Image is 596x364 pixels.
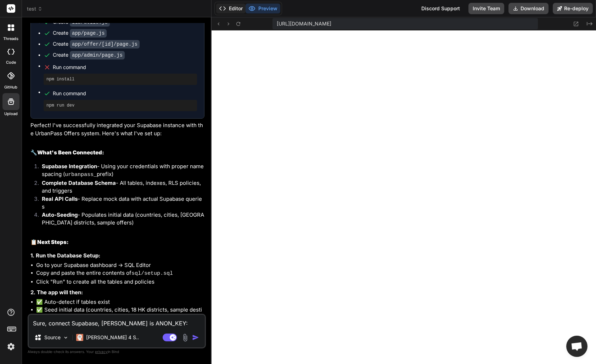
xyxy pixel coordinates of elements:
p: Always double-check its answers. Your in Bind [28,348,206,355]
label: code [6,59,16,66]
label: Upload [4,111,18,117]
h2: 📋 [30,238,204,246]
span: Run command [53,64,197,71]
img: icon [192,334,199,341]
span: privacy [95,349,108,354]
code: app/offer/[id]/page.js [70,40,140,49]
code: app/page.js [70,29,107,38]
pre: npm run dev [46,103,194,108]
label: threads [3,36,18,42]
li: - Using your credentials with proper namespacing ( prefix) [36,163,204,179]
span: test [27,5,43,12]
button: Editor [216,4,246,13]
button: Invite Team [468,3,504,14]
button: Preview [246,4,280,13]
img: attachment [181,334,189,342]
strong: Next Steps: [37,239,69,245]
strong: Complete Database Schema [42,180,116,186]
strong: Supabase Integration [42,163,97,170]
p: Source [44,334,61,341]
img: Pick Models [63,335,69,341]
strong: 2. The app will then: [30,289,83,296]
img: settings [5,341,17,353]
iframe: Preview [212,30,596,364]
span: [URL][DOMAIN_NAME] [277,20,331,27]
strong: 1. Run the Database Setup: [30,252,100,259]
span: Run command [53,90,197,97]
p: [PERSON_NAME] 4 S.. [86,334,139,341]
div: Create [53,29,107,37]
strong: Real API Calls [42,195,78,202]
label: GitHub [4,84,17,90]
li: ✅ Seed initial data (countries, cities, 18 HK districts, sample destinations & offers) [36,306,204,322]
code: sql/setup.sql [131,271,173,277]
pre: npm install [46,76,194,82]
li: Copy and paste the entire contents of [36,269,204,278]
button: Re-deploy [553,3,593,14]
code: app/admin/page.js [70,51,125,59]
strong: Auto-Seeding [42,211,78,218]
li: - Populates initial data (countries, cities, [GEOGRAPHIC_DATA] districts, sample offers) [36,211,204,227]
li: Click "Run" to create all the tables and policies [36,278,204,286]
li: Go to your Supabase dashboard → SQL Editor [36,261,204,269]
li: - Replace mock data with actual Supabase queries [36,195,204,211]
h2: 🔧 [30,149,204,157]
strong: What's Been Connected: [37,149,104,156]
code: urbanpass_ [65,172,97,178]
p: Perfect! I've successfully integrated your Supabase instance with the UrbanPass Offers system. He... [30,121,204,137]
li: - All tables, indexes, RLS policies, and triggers [36,179,204,195]
div: Create [53,18,110,26]
div: Create [53,40,140,48]
div: Create [53,51,125,59]
div: Discord Support [417,3,464,14]
div: Open chat [566,336,587,357]
button: Download [508,3,549,14]
li: ✅ Auto-detect if tables exist [36,298,204,306]
img: Claude 4 Sonnet [76,334,83,341]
